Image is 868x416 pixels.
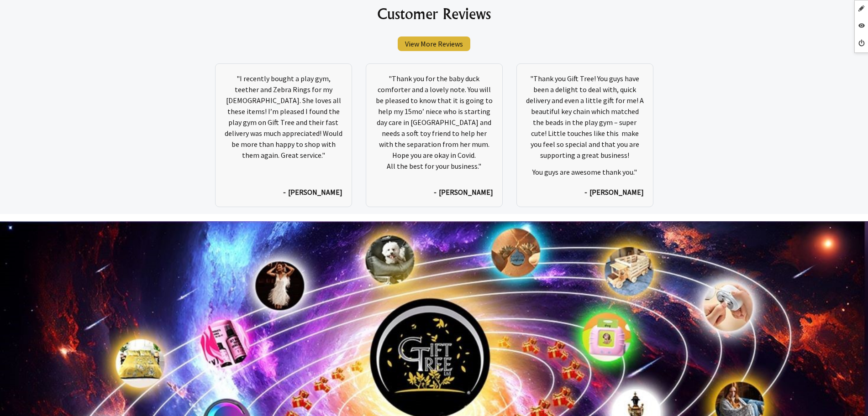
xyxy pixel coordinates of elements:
p: "Thank you Gift Tree! You guys have been a delight to deal with, quick delivery and even a little... [526,73,644,161]
span: [PERSON_NAME] [288,187,342,198]
span: - [434,187,437,198]
span: - [283,187,286,198]
span: [PERSON_NAME] [439,187,493,198]
p: "I recently bought a play gym, teether and Zebra Rings for my [DEMOGRAPHIC_DATA]. She loves all t... [225,73,342,161]
span: - [584,187,587,198]
p: You guys are awesome thank you." [526,166,644,177]
a: View More Reviews [398,36,470,51]
span: [PERSON_NAME] [589,187,644,198]
p: "Thank you for the baby duck comforter and a lovely note. You will be pleased to know that it is ... [375,73,493,172]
